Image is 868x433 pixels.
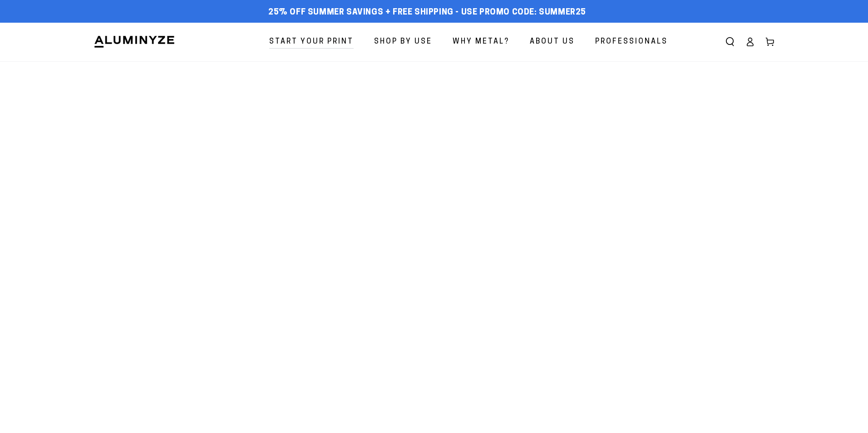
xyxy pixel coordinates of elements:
[374,35,432,49] span: Shop By Use
[523,30,582,54] a: About Us
[269,35,354,49] span: Start Your Print
[94,35,175,49] img: Aluminyze
[262,30,360,54] a: Start Your Print
[453,35,509,49] span: Why Metal?
[588,30,675,54] a: Professionals
[367,30,439,54] a: Shop By Use
[720,32,740,52] summary: Search our site
[446,30,516,54] a: Why Metal?
[268,8,586,18] span: 25% off Summer Savings + Free Shipping - Use Promo Code: SUMMER25
[595,35,668,49] span: Professionals
[530,35,575,49] span: About Us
